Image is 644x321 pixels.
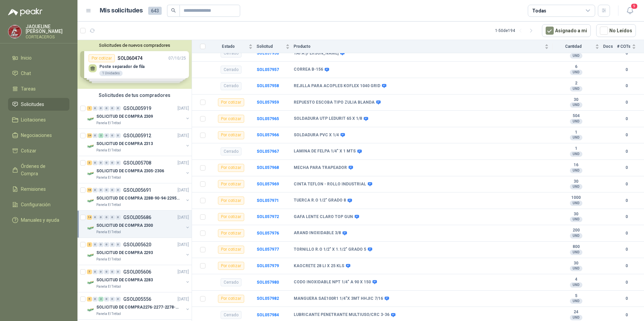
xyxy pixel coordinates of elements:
b: SOL057966 [257,133,279,137]
b: SOL057959 [257,100,279,105]
b: 5 [553,293,599,299]
span: Producto [294,44,543,49]
b: MECHA PARA TRAPEADOR [294,165,347,171]
b: REPUESTO ESCOBA TIPO ZULIA BLANDA [294,100,375,105]
span: # COTs [617,44,631,49]
div: Por cotizar [218,164,244,172]
div: Cerrado [221,278,241,286]
a: SOL057979 [257,263,279,268]
div: 0 [93,270,98,274]
a: SOL057958 [257,83,279,88]
b: 1000 [553,195,599,201]
a: SOL057976 [257,231,279,236]
p: SOLICITUD DE COMPRA 2288-90-94-2295-96-2301-02-04 [96,195,180,202]
a: Cotizar [8,144,69,157]
b: SOL057984 [257,313,279,317]
p: SOLICITUD DE COMPRA 2300 [96,222,153,229]
span: 9 [631,3,638,9]
b: 0 [617,148,636,155]
b: 0 [617,165,636,171]
b: LUBRICANTE PENETRANTE MULTIUSO/CRC 3-36 [294,312,389,318]
img: Company Logo [87,251,95,259]
b: SOL057950 [257,51,279,56]
a: Negociaciones [8,129,69,142]
div: Por cotizar [218,131,244,139]
div: 0 [93,297,98,301]
span: Cotizar [21,147,36,154]
div: 16 [87,188,92,192]
b: 30 [553,261,599,266]
div: 5 [87,297,92,301]
a: 5 0 2 0 0 0 GSOL005556[DATE] Company LogoSOLICITUD DE COMPRA2276-2277-2278-2284-2285-Panela El Tr... [87,295,190,317]
b: SOL057971 [257,198,279,203]
p: GSOL005556 [123,297,151,301]
b: 0 [617,263,636,269]
div: Por cotizar [218,295,244,303]
p: CORTEACEROS [26,35,69,39]
b: 0 [617,295,636,302]
div: Solicitudes de tus compradores [77,89,192,102]
div: 0 [110,270,115,274]
a: Tareas [8,82,69,95]
p: GSOL005708 [123,160,151,165]
div: 1 [87,106,92,111]
p: GSOL005620 [123,242,151,247]
img: Company Logo [87,197,95,205]
img: Company Logo [87,142,95,150]
div: 2 [98,133,103,138]
p: Panela El Trébol [96,284,121,289]
button: No Leídos [596,24,636,37]
button: Solicitudes de nuevos compradores [80,43,189,48]
div: UND [570,315,582,320]
div: Cerrado [221,147,241,155]
span: Solicitud [257,44,284,49]
div: Cerrado [221,49,241,58]
b: 0 [617,198,636,204]
div: Todas [532,7,546,14]
span: Tareas [21,85,36,93]
b: 1 [553,130,599,135]
b: ARAND INOXIDABLE 3/8 [294,230,341,236]
div: Cerrado [221,311,241,319]
img: Logo peakr [8,8,42,16]
p: [DATE] [178,296,189,302]
a: SOL057980 [257,280,279,285]
div: UND [570,151,582,157]
div: 0 [104,242,109,247]
div: Cerrado [221,66,241,74]
b: 0 [617,50,636,57]
a: SOL057982 [257,296,279,301]
b: SOL057967 [257,149,279,154]
a: 7 0 0 0 0 0 GSOL005606[DATE] Company LogoSOLICITUD DE COMPRA 2283Panela El Trébol [87,268,190,289]
p: [DATE] [178,242,189,248]
b: 30 [553,179,599,184]
b: 0 [617,279,636,286]
p: Panela El Trébol [96,120,121,126]
b: 0 [617,312,636,318]
b: 504 [553,113,599,119]
div: UND [570,266,582,271]
span: Inicio [21,54,32,62]
img: Company Logo [87,115,95,123]
button: Asignado a mi [542,24,591,37]
div: UND [570,298,582,304]
div: 7 [87,270,92,274]
div: 0 [116,242,121,247]
div: UND [570,135,582,140]
span: Remisiones [21,185,46,193]
a: 3 0 0 0 0 0 GSOL005708[DATE] Company LogoSOLICITUD DE COMPRA 2305-2306Panela El Trébol [87,159,190,180]
div: UND [570,53,582,59]
a: 16 0 0 0 0 0 GSOL005691[DATE] Company LogoSOLICITUD DE COMPRA 2288-90-94-2295-96-2301-02-04Panela... [87,186,190,208]
b: 0 [617,132,636,138]
a: SOL057969 [257,182,279,186]
p: Panela El Trébol [96,175,121,180]
div: 0 [93,133,98,138]
p: SOLICITUD DE COMPRA 2305-2306 [96,168,164,174]
div: UND [570,201,582,206]
div: UND [570,70,582,75]
b: MANGUERA SAE100R1 1/4"X 3MT HHJIC 7/16 [294,296,383,301]
p: GSOL005912 [123,133,151,138]
b: 0 [617,116,636,122]
div: 0 [104,160,109,165]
